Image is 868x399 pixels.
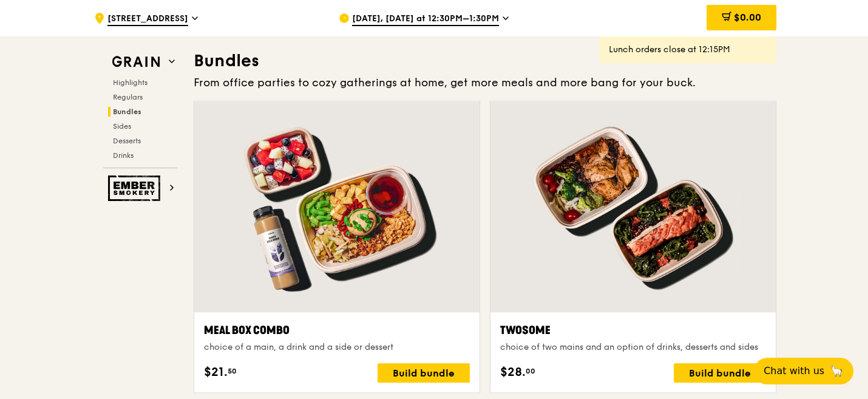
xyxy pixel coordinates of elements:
span: [STREET_ADDRESS] [107,13,188,26]
div: From office parties to cozy gatherings at home, get more meals and more bang for your buck. [194,74,776,91]
div: Meal Box Combo [204,322,470,339]
span: $21. [204,363,228,381]
span: $28. [500,363,526,381]
div: Lunch orders close at 12:15PM [609,44,767,56]
img: Ember Smokery web logo [108,176,164,201]
span: Chat with us [764,364,824,378]
div: choice of two mains and an option of drinks, desserts and sides [500,341,766,353]
img: Grain web logo [108,51,164,73]
span: Desserts [113,137,141,145]
span: $0.00 [734,12,761,23]
span: 🦙 [829,364,844,378]
span: Sides [113,122,131,131]
span: Regulars [113,93,143,101]
span: [DATE], [DATE] at 12:30PM–1:30PM [352,13,499,26]
div: choice of a main, a drink and a side or dessert [204,341,470,353]
button: Chat with us🦙 [754,358,853,384]
div: Build bundle [674,363,766,383]
div: Build bundle [378,363,470,383]
span: Bundles [113,107,141,116]
span: 00 [526,366,535,376]
span: 50 [228,366,237,376]
h3: Bundles [194,50,776,72]
span: Highlights [113,78,147,87]
span: Drinks [113,151,134,160]
div: Twosome [500,322,766,339]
